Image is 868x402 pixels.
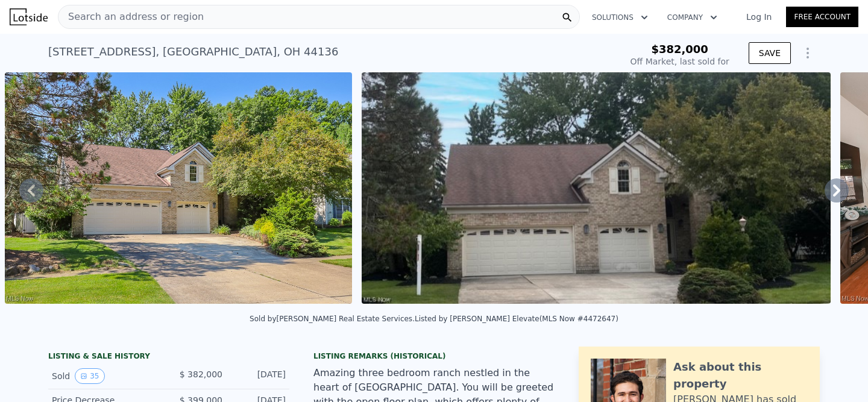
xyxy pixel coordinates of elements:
span: $382,000 [651,43,708,55]
span: Search an address or region [58,10,204,24]
button: SAVE [749,42,791,64]
div: Listed by [PERSON_NAME] Elevate (MLS Now #4472647) [415,315,618,323]
div: Listing Remarks (Historical) [313,351,555,361]
span: $ 382,000 [180,369,222,379]
div: LISTING & SALE HISTORY [48,351,289,363]
div: Sold [52,368,159,384]
img: Sale: 87778876 Parcel: 84677321 [5,72,352,304]
div: Off Market, last sold for [631,55,729,68]
button: Company [658,7,727,28]
a: Free Account [786,7,858,27]
a: Log In [732,11,786,23]
img: Sale: 87778876 Parcel: 84677321 [362,72,831,304]
button: Show Options [796,41,820,65]
button: View historical data [75,368,104,384]
div: [STREET_ADDRESS] , [GEOGRAPHIC_DATA] , OH 44136 [48,43,338,60]
div: [DATE] [232,368,286,384]
div: Sold by [PERSON_NAME] Real Estate Services . [250,315,415,323]
div: Ask about this property [673,359,808,392]
button: Solutions [582,7,658,28]
img: Lotside [10,8,48,25]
